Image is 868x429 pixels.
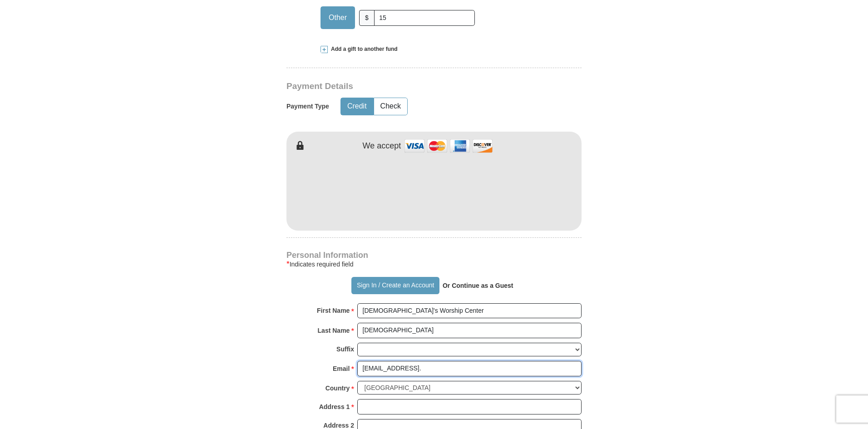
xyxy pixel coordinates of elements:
[286,259,582,270] div: Indicates required field
[286,81,518,92] h3: Payment Details
[341,98,373,115] button: Credit
[319,400,350,413] strong: Address 1
[286,251,582,259] h4: Personal Information
[318,324,350,337] strong: Last Name
[443,282,513,289] strong: Or Continue as a Guest
[359,10,375,26] span: $
[324,11,351,25] span: Other
[333,362,350,375] strong: Email
[325,382,350,394] strong: Country
[336,343,354,355] strong: Suffix
[351,277,439,294] button: Sign In / Create an Account
[328,45,398,53] span: Add a gift to another fund
[317,304,350,317] strong: First Name
[403,136,494,156] img: credit cards accepted
[363,141,401,151] h4: We accept
[374,10,475,26] input: Other Amount
[374,98,407,115] button: Check
[286,103,329,110] h5: Payment Type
